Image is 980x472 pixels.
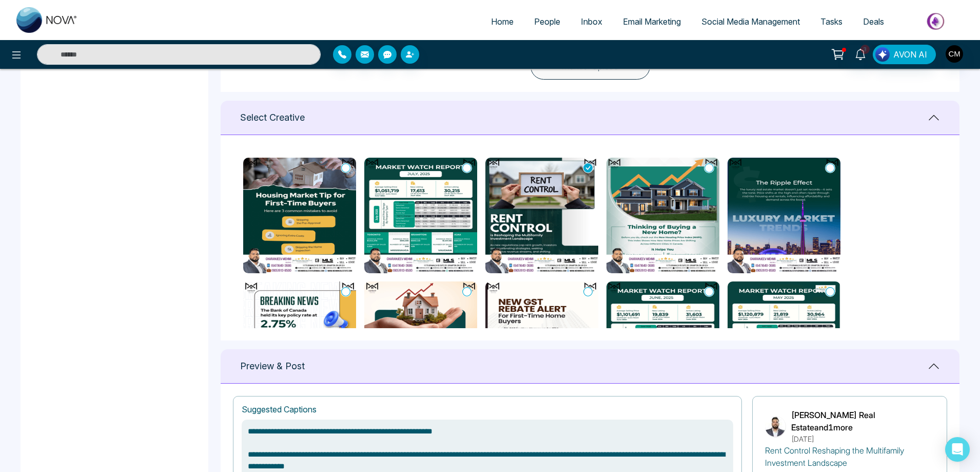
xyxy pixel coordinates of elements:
[945,437,970,462] div: Open Intercom Messenger
[240,361,305,372] h1: Preview & Post
[701,16,800,27] span: Social Media Management
[848,45,873,63] a: 3
[571,12,613,31] a: Inbox
[364,281,477,397] img: Secondary Markets are booming.png
[946,45,963,63] img: User Avatar
[243,158,356,273] img: Buying your first home Dont make these rookie mistakes (3).png
[875,47,890,62] img: Lead Flow
[364,158,477,273] img: Market Report July Trends (3).png
[860,45,870,54] span: 3
[16,7,78,33] img: Nova CRM Logo
[613,12,691,31] a: Email Marketing
[242,405,317,414] h1: Suggested Captions
[485,281,598,397] img: GST Rebate for First Time Home Buyers.png
[481,12,524,31] a: Home
[691,12,810,31] a: Social Media Management
[791,433,934,444] p: [DATE]
[820,16,842,27] span: Tasks
[240,112,305,123] h1: Select Creative
[581,16,602,27] span: Inbox
[853,12,894,31] a: Deals
[899,10,974,33] img: Market-place.gif
[623,16,681,27] span: Email Marketing
[491,16,514,27] span: Home
[606,158,719,273] img: New Housing Price Index.png
[728,158,840,273] img: Luxury Market Trends.png
[893,48,927,61] span: AVON AI
[765,416,786,437] img: Mehmi Real Estate
[728,281,840,397] img: The May Move (44).png
[534,16,560,27] span: People
[606,281,719,397] img: June Market Report (7).png
[873,45,936,64] button: AVON AI
[810,12,853,31] a: Tasks
[863,16,884,27] span: Deals
[524,12,571,31] a: People
[243,281,356,397] img: Bank of Canada Interest Rate Held Steady (3).png
[791,409,934,433] p: [PERSON_NAME] Real Estate and 1 more
[485,158,598,273] img: Rent Control is reshaping the Multifamily Investment Landscape.png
